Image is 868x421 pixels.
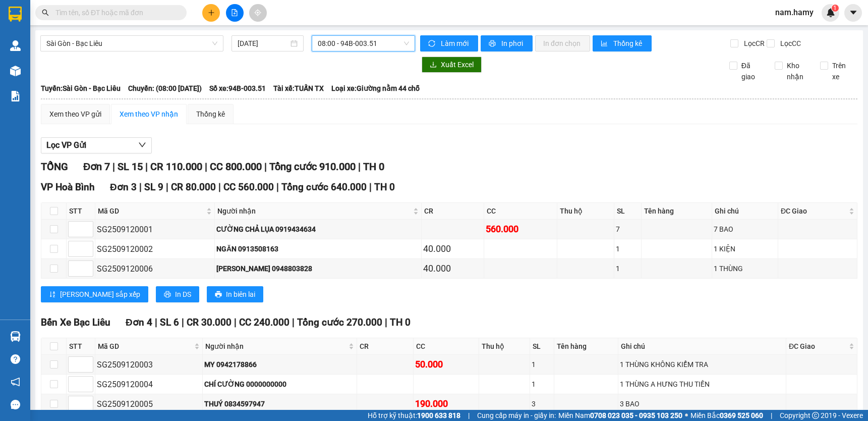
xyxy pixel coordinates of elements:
[182,317,184,328] span: |
[269,161,356,173] span: Tổng cước 910.000
[616,243,640,254] div: 1
[95,355,203,375] td: SG2509120003
[67,203,95,220] th: STT
[616,263,640,274] div: 1
[618,338,787,355] th: Ghi chú
[530,338,555,355] th: SL
[210,161,262,173] span: CC 800.000
[422,203,485,220] th: CR
[10,331,21,342] img: warehouse-icon
[558,410,682,421] span: Miền Nam
[249,4,267,22] button: aim
[390,317,411,328] span: TH 0
[826,8,835,17] img: icon-new-feature
[205,341,346,352] span: Người nhận
[468,410,470,421] span: |
[226,289,255,300] span: In biên lai
[357,338,414,355] th: CR
[42,9,49,16] span: search
[292,317,295,328] span: |
[849,8,858,17] span: caret-down
[771,410,772,421] span: |
[590,411,682,419] strong: 0708 023 035 - 0935 103 250
[46,139,86,151] span: Lọc VP Gửi
[118,161,143,173] span: SL 15
[828,60,858,82] span: Trên xe
[423,242,483,256] div: 40.000
[234,317,237,328] span: |
[281,181,367,193] span: Tổng cước 640.000
[215,291,222,299] span: printer
[41,137,152,153] button: Lọc VP Gửi
[776,38,802,49] span: Lọc CC
[501,38,525,49] span: In phơi
[642,203,713,220] th: Tên hàng
[112,161,115,173] span: |
[812,412,819,419] span: copyright
[218,181,221,193] span: |
[216,224,420,235] div: CƯỜNG CHẢ LỤA 0919434634
[223,181,274,193] span: CC 560.000
[204,359,355,370] div: MY 0942178866
[484,203,557,220] th: CC
[318,36,409,51] span: 08:00 - 94B-003.51
[238,38,288,49] input: 12/09/2025
[10,66,21,76] img: warehouse-icon
[297,317,382,328] span: Tổng cước 270.000
[138,141,146,149] span: down
[254,9,261,16] span: aim
[737,60,767,82] span: Đã giao
[276,181,279,193] span: |
[616,224,640,235] div: 7
[110,181,137,193] span: Đơn 3
[833,5,837,12] span: 1
[428,40,437,48] span: sync
[422,57,482,73] button: downloadXuất Excel
[714,243,776,254] div: 1 KIỆN
[95,239,215,259] td: SG2509120002
[216,243,420,254] div: NGĂN 0913508163
[557,203,614,220] th: Thu hộ
[535,35,590,51] button: In đơn chọn
[164,291,171,299] span: printer
[126,317,152,328] span: Đơn 4
[41,181,95,193] span: VP Hoà Bình
[481,35,533,51] button: printerIn phơi
[690,410,763,421] span: Miền Bắc
[620,359,785,370] div: 1 THÙNG KHÔNG KIỂM TRA
[41,317,110,328] span: Bến Xe Bạc Liêu
[46,36,217,51] span: Sài Gòn - Bạc Liêu
[144,181,163,193] span: SL 9
[486,222,555,236] div: 560.000
[11,400,20,409] span: message
[532,359,553,370] div: 1
[369,181,372,193] span: |
[239,317,290,328] span: CC 240.000
[712,203,778,220] th: Ghi chú
[60,289,140,300] span: [PERSON_NAME] sắp xếp
[601,40,609,48] span: bar-chart
[97,262,213,275] div: SG2509120006
[441,38,470,49] span: Làm mới
[489,40,497,48] span: printer
[202,4,220,22] button: plus
[767,6,822,19] span: nam.hamy
[187,317,232,328] span: CR 30.000
[532,379,553,390] div: 1
[714,263,776,274] div: 1 THÙNG
[97,398,201,410] div: SG2509120005
[226,4,244,22] button: file-add
[479,338,530,355] th: Thu hộ
[41,161,68,173] span: TỔNG
[441,59,474,70] span: Xuất Excel
[781,205,847,217] span: ĐC Giao
[415,357,477,372] div: 50.000
[83,161,110,173] span: Đơn 7
[554,338,618,355] th: Tên hàng
[67,338,95,355] th: STT
[358,161,361,173] span: |
[98,205,204,217] span: Mã GD
[714,224,776,235] div: 7 BAO
[620,379,785,390] div: 1 THÙNG A HƯNG THU TIỀN
[9,7,22,22] img: logo-vxr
